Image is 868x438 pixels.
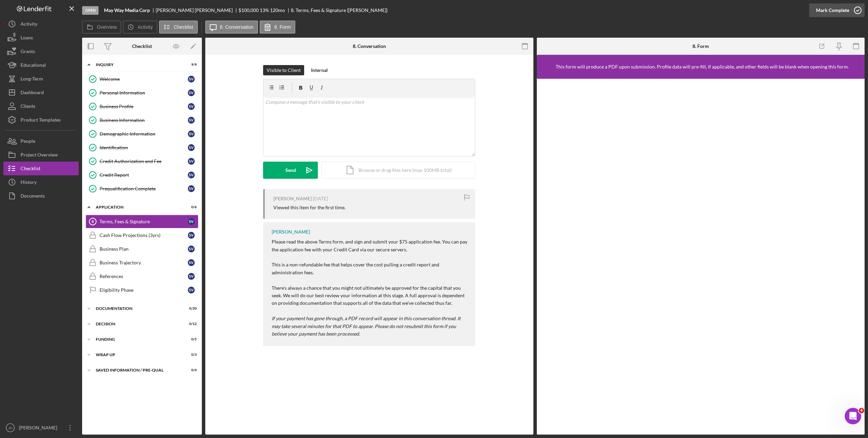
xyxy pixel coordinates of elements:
[859,408,864,413] span: 4
[86,100,198,113] a: Business ProfileSV
[272,238,468,338] p: Please read the above Terms form, and sign and submit your $75 application fee. You can pay the a...
[96,337,180,341] div: Funding
[188,89,195,96] div: S V
[97,24,117,30] label: Overview
[184,205,197,209] div: 0 / 6
[220,24,254,30] label: 8. Conversation
[188,158,195,165] div: S V
[556,64,849,70] div: This form will produce a PDF upon submission. Profile data will pre-fill, if applicable, and othe...
[100,104,188,109] div: Business Profile
[100,233,188,238] div: Cash Flow Projections (3yrs)
[692,43,709,49] div: 8. Form
[86,141,198,154] a: IdentificationSV
[100,159,188,164] div: Credit Authorization and Fee
[86,168,198,182] a: Credit ReportSV
[86,182,198,196] a: Prequalification CompleteSV
[86,72,198,86] a: WelcomeSV
[159,21,198,34] button: Checklist
[273,205,346,210] div: Viewed this item for the first time.
[100,260,188,265] div: Business Trajectory
[311,65,328,75] div: Internal
[86,242,198,256] a: Business PlanSV
[100,172,188,178] div: Credit Report
[809,3,865,17] button: Mark Complete
[313,196,328,201] time: 2025-09-04 23:16
[816,3,849,17] div: Mark Complete
[8,426,12,430] text: JD
[188,218,195,225] div: S V
[274,24,291,30] label: 8. Form
[188,273,195,280] div: S V
[188,185,195,192] div: S V
[272,315,461,337] em: If your payment has gone through, a PDF record will appear in this conversation thread. It may ta...
[188,246,195,252] div: S V
[263,65,304,75] button: Visible to Client
[188,76,195,83] div: S V
[285,162,296,179] div: Send
[86,228,198,242] a: Cash Flow Projections (3yrs)SV
[184,63,197,67] div: 9 / 9
[188,117,195,124] div: S V
[272,229,310,235] div: [PERSON_NAME]
[86,86,198,100] a: Personal InformationSV
[188,144,195,151] div: S V
[188,259,195,266] div: S V
[100,219,188,224] div: Terms, Fees & Signature
[544,86,859,428] iframe: Lenderfit form
[184,337,197,341] div: 0 / 5
[273,196,312,201] div: [PERSON_NAME]
[188,287,195,293] div: S V
[188,103,195,110] div: S V
[86,127,198,141] a: Demographic InformationSV
[96,306,180,311] div: Documentation
[86,215,198,228] a: 8Terms, Fees & SignatureSV
[100,117,188,123] div: Business Information
[123,21,157,34] button: Activity
[96,63,180,67] div: Inquiry
[104,8,150,13] b: May Way Media Corp
[188,130,195,137] div: S V
[100,90,188,96] div: Personal Information
[100,274,188,279] div: References
[100,131,188,137] div: Demographic Information
[96,353,180,357] div: Wrap up
[86,256,198,270] a: Business TrajectorySV
[100,186,188,191] div: Prequalification Complete
[86,270,198,283] a: ReferencesSV
[86,154,198,168] a: Credit Authorization and FeeSV
[100,145,188,150] div: Identification
[270,8,285,13] div: 120 mo
[132,43,152,49] div: Checklist
[184,368,197,372] div: 0 / 4
[100,246,188,252] div: Business Plan
[96,368,180,372] div: Saved Information / Pre-Qual
[92,220,94,224] tspan: 8
[156,8,238,13] div: [PERSON_NAME] [PERSON_NAME]
[260,8,269,13] div: 13 %
[96,205,180,209] div: Application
